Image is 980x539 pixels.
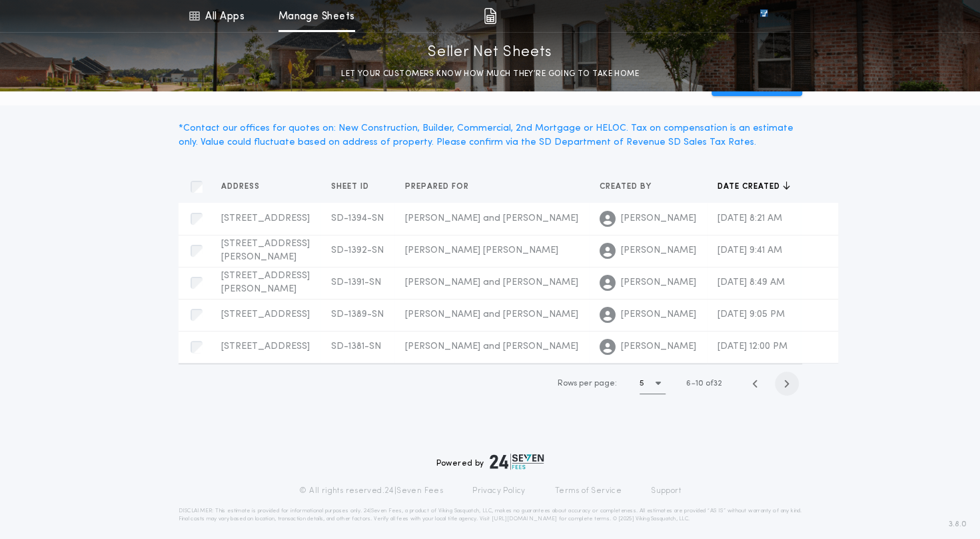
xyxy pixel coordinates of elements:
[621,212,696,225] span: [PERSON_NAME]
[221,239,310,262] span: [STREET_ADDRESS][PERSON_NAME]
[221,181,262,192] span: Address
[686,380,691,388] span: 6
[299,486,443,496] p: © All rights reserved. 24|Seven Fees
[718,342,787,352] span: [DATE] 12:00 PM
[490,454,544,470] img: logo
[621,308,696,322] span: [PERSON_NAME]
[718,278,785,288] span: [DATE] 8:49 AM
[405,181,472,192] span: Prepared for
[949,518,967,530] span: 3.8.0
[696,380,704,388] span: 10
[621,276,696,290] span: [PERSON_NAME]
[621,340,696,354] span: [PERSON_NAME]
[718,181,783,192] span: Date created
[718,310,785,320] span: [DATE] 9:05 PM
[555,486,622,496] a: Terms of Service
[331,342,381,352] span: SD-1381-SN
[331,180,379,193] button: Sheet ID
[718,245,782,255] span: [DATE] 9:41 AM
[640,377,644,390] h1: 5
[331,181,372,192] span: Sheet ID
[651,486,681,496] a: Support
[221,180,270,193] button: Address
[600,181,654,192] span: Created by
[706,378,722,390] span: of 32
[735,9,791,23] img: vs-icon
[428,42,552,63] p: Seller Net Sheets
[405,310,578,320] span: [PERSON_NAME] and [PERSON_NAME]
[718,213,782,223] span: [DATE] 8:21 AM
[405,245,558,255] span: [PERSON_NAME] [PERSON_NAME]
[331,278,381,288] span: SD-1391-SN
[221,310,310,320] span: [STREET_ADDRESS]
[436,454,544,470] div: Powered by
[718,180,790,193] button: Date created
[491,516,557,522] a: [URL][DOMAIN_NAME]
[640,373,666,394] button: 5
[331,213,384,223] span: SD-1394-SN
[405,213,578,223] span: [PERSON_NAME] and [PERSON_NAME]
[179,121,802,149] div: * Contact our offices for quotes on: New Construction, Builder, Commercial, 2nd Mortgage or HELOC...
[405,342,578,352] span: [PERSON_NAME] and [PERSON_NAME]
[221,271,310,294] span: [STREET_ADDRESS][PERSON_NAME]
[341,67,639,81] p: LET YOUR CUSTOMERS KNOW HOW MUCH THEY’RE GOING TO TAKE HOME
[558,380,617,388] span: Rows per page:
[331,310,384,320] span: SD-1389-SN
[179,507,802,523] p: DISCLAIMER: This estimate is provided for informational purposes only. 24|Seven Fees, a product o...
[600,180,662,193] button: Created by
[221,342,310,352] span: [STREET_ADDRESS]
[405,278,578,288] span: [PERSON_NAME] and [PERSON_NAME]
[621,244,696,257] span: [PERSON_NAME]
[472,486,526,496] a: Privacy Policy
[331,245,384,255] span: SD-1392-SN
[484,8,496,24] img: img
[221,213,310,223] span: [STREET_ADDRESS]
